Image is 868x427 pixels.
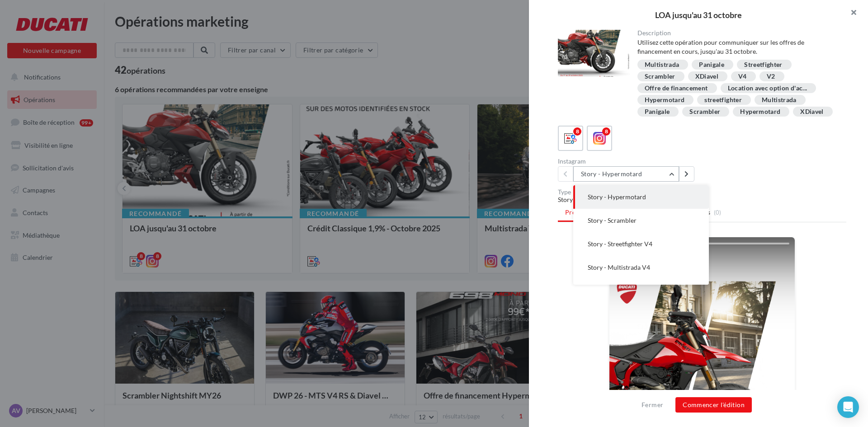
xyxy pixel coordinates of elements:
[637,30,840,36] div: Description
[767,73,775,80] div: V2
[675,397,752,413] button: Commencer l'édition
[573,166,679,182] button: Story - Hypermotard
[573,209,709,232] button: Story - Scrambler
[714,209,722,216] span: (0)
[645,73,675,80] div: Scrambler
[602,127,610,136] div: 8
[689,108,720,115] div: Scrambler
[704,97,742,103] div: streetfighter
[645,97,685,103] div: Hypermotard
[699,61,724,68] div: Panigale
[645,85,708,92] div: Offre de financement
[638,399,667,410] button: Fermer
[740,108,780,115] div: Hypermotard
[543,11,854,19] div: LOA jusqu'au 31 octobre
[762,97,797,103] div: Multistrada
[558,189,846,195] div: Type
[738,73,747,80] div: V4
[744,61,783,68] div: Streetfighter
[695,73,718,80] div: XDiavel
[588,193,646,201] span: Story - Hypermotard
[573,232,709,256] button: Story - Streetfighter V4
[728,85,807,91] span: Location avec option d'ac...
[588,263,650,271] span: Story - Multistrada V4
[800,108,823,115] div: XDiavel
[637,38,840,56] div: Utilisez cette opération pour communiquer sur les offres de financement en cours, jusqu'au 31 oct...
[645,61,679,68] div: Multistrada
[573,185,709,209] button: Story - Hypermotard
[645,108,670,115] div: Panigale
[573,127,581,136] div: 8
[573,256,709,279] button: Story - Multistrada V4
[588,240,652,248] span: Story - Streetfighter V4
[558,158,698,164] div: Instagram
[837,396,859,418] div: Open Intercom Messenger
[558,195,846,204] div: Story
[588,216,637,224] span: Story - Scrambler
